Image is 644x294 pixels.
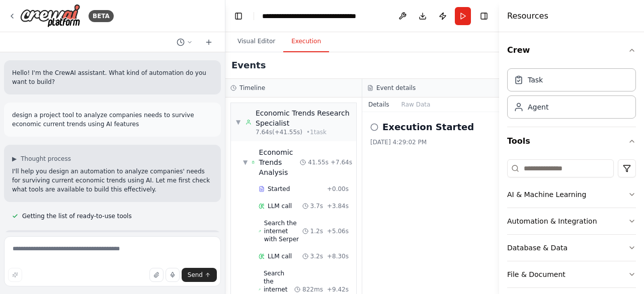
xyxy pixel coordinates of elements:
span: Getting the list of ready-to-use tools [22,212,132,220]
p: I'll help you design an automation to analyze companies' needs for surviving current economic tre... [12,167,213,194]
span: 3.7s [310,202,323,210]
button: Improve this prompt [8,268,22,282]
span: 822ms [302,285,323,293]
span: Economic Trends Analysis [259,147,300,177]
div: Task [528,75,543,85]
span: ▼ [236,118,240,126]
button: Execution [283,31,329,52]
div: AI & Machine Learning [507,189,586,200]
button: Automation & Integration [507,208,636,234]
button: Crew [507,36,636,64]
h4: Resources [507,10,548,22]
nav: breadcrumb [262,11,356,21]
span: 1.2s [310,227,323,235]
div: Crew [507,64,636,127]
div: Agent [528,102,548,112]
button: Upload files [149,268,164,282]
button: Hide left sidebar [231,9,246,23]
div: File & Document [507,269,566,279]
button: Start a new chat [201,36,217,48]
span: Send [188,271,203,279]
button: Hide right sidebar [477,9,491,23]
button: Send [182,268,217,282]
span: 3.2s [310,252,323,260]
div: Economic Trends Research Specialist [256,108,351,128]
h3: Timeline [239,84,265,92]
span: + 9.42s [327,285,349,293]
span: + 7.64s [331,158,352,166]
button: Details [362,97,395,112]
button: Database & Data [507,235,636,261]
span: 7.64s (+41.55s) [256,128,302,136]
div: [DATE] 4:29:02 PM [370,138,491,146]
span: Search the internet with Serper [264,219,302,243]
button: Visual Editor [229,31,283,52]
span: + 5.06s [327,227,349,235]
span: + 3.84s [327,202,349,210]
button: ▶Thought process [12,155,71,163]
p: Hello! I'm the CrewAI assistant. What kind of automation do you want to build? [12,68,213,86]
span: LLM call [268,202,292,210]
span: ▶ [12,155,17,163]
button: AI & Machine Learning [507,181,636,208]
span: + 0.00s [327,185,349,193]
span: LLM call [268,252,292,260]
h3: Event details [376,84,416,92]
div: BETA [89,10,114,22]
span: • 1 task [306,128,327,136]
img: Logo [20,4,80,28]
span: Thought process [21,155,71,163]
span: ▼ [243,158,248,166]
button: Raw Data [395,97,437,112]
span: 41.55s [308,158,329,166]
button: Click to speak your automation idea [166,268,180,282]
div: Database & Data [507,243,568,253]
span: Started [268,185,290,193]
h2: Events [231,58,266,72]
p: design a project tool to analyze companies needs to survive economic current trends using AI feat... [12,111,213,129]
h2: Execution Started [382,120,474,134]
button: Tools [507,127,636,155]
div: Automation & Integration [507,216,597,226]
button: Switch to previous chat [173,36,197,48]
button: File & Document [507,261,636,287]
span: + 8.30s [327,252,349,260]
